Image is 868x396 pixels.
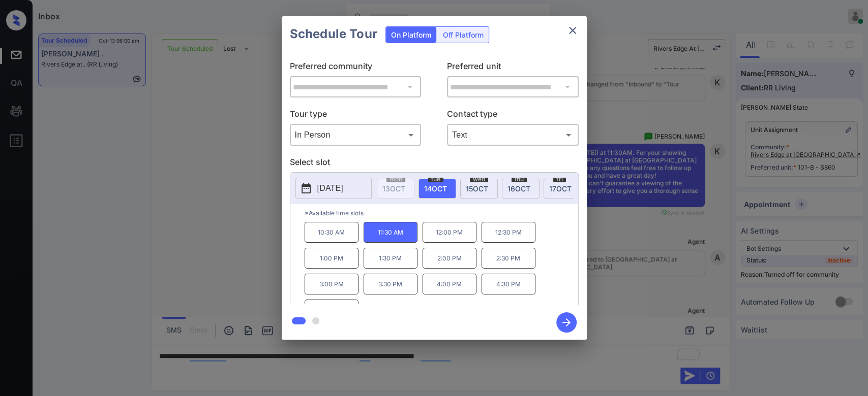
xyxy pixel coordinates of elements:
[423,248,476,269] p: 2:00 PM
[305,300,358,320] p: 5:00 PM
[512,176,527,182] span: thu
[364,248,417,269] p: 1:30 PM
[305,204,578,222] p: *Available time slots
[295,178,372,199] button: [DATE]
[544,179,581,199] div: date-select
[290,60,422,76] p: Preferred community
[418,179,456,199] div: date-select
[364,222,417,243] p: 11:30 AM
[502,179,540,199] div: date-select
[305,248,358,269] p: 1:00 PM
[305,222,358,243] p: 10:30 AM
[466,184,488,193] span: 15 OCT
[507,184,530,193] span: 16 OCT
[450,126,576,143] div: Text
[482,274,535,294] p: 4:30 PM
[447,108,579,124] p: Contact type
[292,126,419,143] div: In Person
[423,222,476,243] p: 12:00 PM
[290,108,422,124] p: Tour type
[364,274,417,294] p: 3:30 PM
[438,27,489,43] div: Off Platform
[482,222,535,243] p: 12:30 PM
[423,274,476,294] p: 4:00 PM
[317,182,343,194] p: [DATE]
[428,176,443,182] span: tue
[470,176,488,182] span: wed
[305,274,358,294] p: 3:00 PM
[460,179,498,199] div: date-select
[282,16,385,52] h2: Schedule Tour
[424,184,447,193] span: 14 OCT
[447,60,579,76] p: Preferred unit
[482,248,535,269] p: 2:30 PM
[386,27,436,43] div: On Platform
[553,176,566,182] span: fri
[562,20,583,41] button: close
[290,156,579,172] p: Select slot
[550,309,583,336] button: btn-next
[549,184,572,193] span: 17 OCT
